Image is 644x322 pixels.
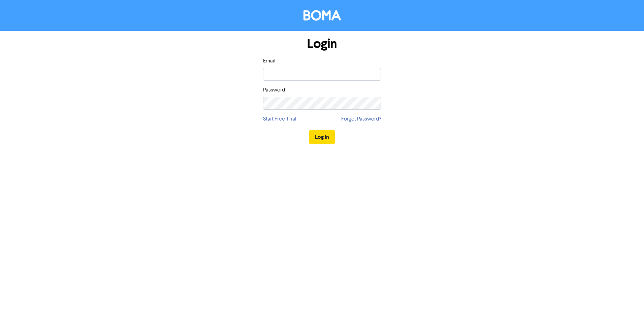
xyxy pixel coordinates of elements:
[309,130,335,144] button: Log In
[263,36,381,52] h1: Login
[341,115,381,123] a: Forgot Password?
[263,115,296,123] a: Start Free Trial
[263,57,276,65] label: Email
[610,290,644,322] iframe: Chat Widget
[303,10,341,21] img: BOMA Logo
[263,86,285,94] label: Password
